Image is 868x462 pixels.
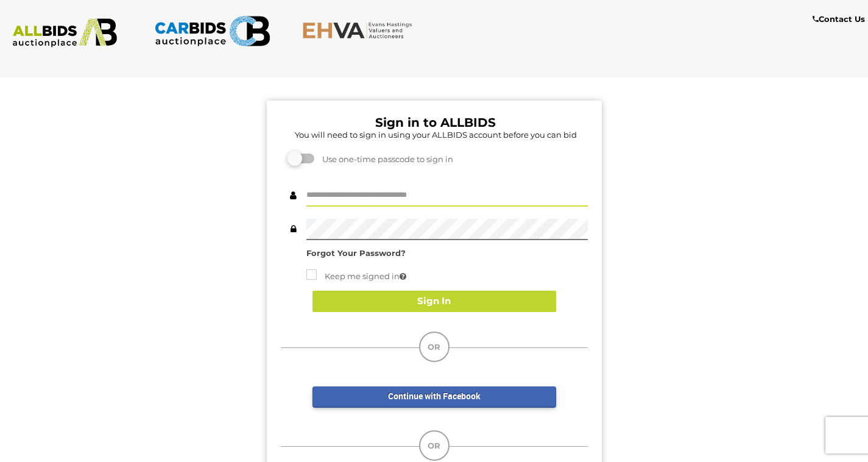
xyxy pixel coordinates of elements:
[419,332,450,362] div: OR
[375,115,496,130] b: Sign in to ALLBIDS
[306,269,406,283] label: Keep me signed in
[154,12,270,50] img: CARBIDS.com.au
[312,291,556,312] button: Sign In
[813,12,868,26] a: Contact Us
[306,248,406,258] a: Forgot Your Password?
[419,430,450,461] div: OR
[813,14,865,24] b: Contact Us
[302,21,418,39] img: EHVA.com.au
[7,18,123,48] img: ALLBIDS.com.au
[284,130,588,139] h5: You will need to sign in using your ALLBIDS account before you can bid
[316,154,453,164] span: Use one-time passcode to sign in
[312,386,556,408] a: Continue with Facebook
